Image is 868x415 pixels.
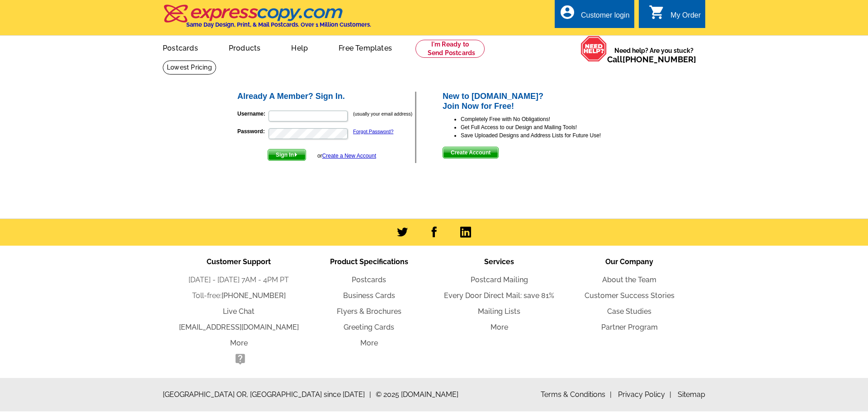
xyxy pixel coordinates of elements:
span: © 2025 [DOMAIN_NAME] [376,389,458,400]
div: Customer login [581,11,630,24]
a: Postcard Mailing [471,275,528,284]
a: More [230,339,248,347]
span: Create Account [443,147,498,158]
img: help [580,36,607,62]
img: button-next-arrow-white.png [294,153,298,157]
a: Postcards [148,37,212,58]
a: Sitemap [678,390,705,399]
span: Product Specifications [330,257,408,266]
span: [GEOGRAPHIC_DATA] OR, [GEOGRAPHIC_DATA] since [DATE] [163,389,371,400]
label: Password: [237,127,268,135]
span: Call [607,55,696,64]
a: Case Studies [607,307,651,316]
span: Need help? Are you stuck? [607,46,701,64]
a: Every Door Direct Mail: save 81% [444,291,554,300]
a: Privacy Policy [618,390,671,399]
button: Sign In [268,149,306,161]
i: account_circle [559,4,576,20]
li: [DATE] - [DATE] 7AM - 4PM PT [174,275,304,285]
a: Live Chat [223,307,255,316]
span: Services [484,257,514,266]
a: [PHONE_NUMBER] [222,291,286,300]
button: Create Account [443,147,499,159]
h2: Already A Member? Sign In. [237,92,415,102]
a: About the Team [602,275,656,284]
h2: New to [DOMAIN_NAME]? Join Now for Free! [443,92,632,111]
a: [PHONE_NUMBER] [623,55,696,64]
a: More [491,323,508,331]
span: Our Company [605,257,653,266]
a: Flyers & Brochures [337,307,401,316]
a: Create a New Account [322,153,376,159]
div: My Order [670,11,701,24]
i: shopping_cart [649,4,665,20]
li: Get Full Access to our Design and Mailing Tools! [461,123,632,131]
li: Toll-free: [174,290,304,301]
a: Mailing Lists [478,307,520,316]
li: Completely Free with No Obligations! [461,115,632,123]
a: Terms & Conditions [541,390,612,399]
div: or [317,152,376,160]
li: Save Uploaded Designs and Address Lists for Future Use! [461,131,632,140]
a: [EMAIL_ADDRESS][DOMAIN_NAME] [179,323,299,331]
a: Same Day Design, Print, & Mail Postcards. Over 1 Million Customers. [163,11,371,28]
a: shopping_cart My Order [649,10,701,21]
a: Business Cards [343,291,395,300]
h4: Same Day Design, Print, & Mail Postcards. Over 1 Million Customers. [186,21,371,28]
label: Username: [237,110,268,118]
a: Help [277,37,322,58]
a: Free Templates [324,37,406,58]
a: Greeting Cards [344,323,394,331]
a: account_circle Customer login [559,10,630,21]
small: (usually your email address) [353,111,412,117]
a: Postcards [352,275,386,284]
span: Sign In [268,149,306,160]
a: More [360,339,378,347]
a: Products [214,37,275,58]
a: Partner Program [601,323,658,331]
a: Customer Success Stories [585,291,675,300]
a: Forgot Password? [353,129,393,134]
span: Customer Support [207,257,271,266]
